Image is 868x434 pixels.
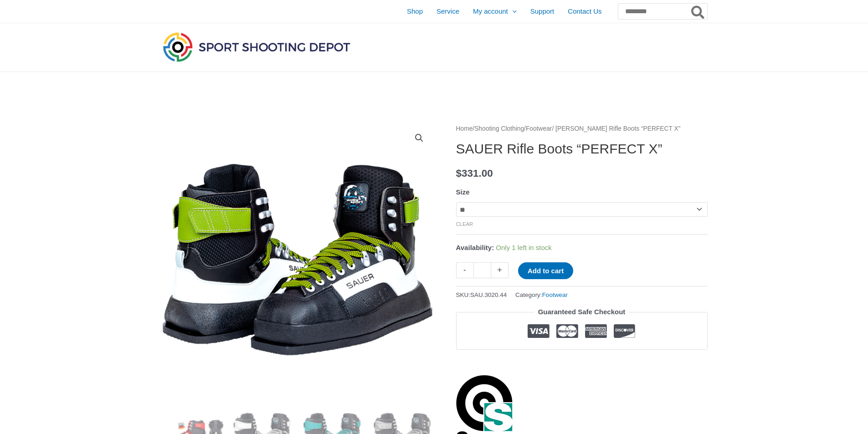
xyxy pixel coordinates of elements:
[456,357,708,368] iframe: Customer reviews powered by Trustpilot
[161,30,352,64] img: Sport Shooting Depot
[515,289,568,301] span: Category:
[456,244,494,251] span: Availability:
[456,221,473,227] a: Clear options
[526,125,552,132] a: Footwear
[542,291,568,298] a: Footwear
[161,123,434,396] img: SAUER Rifle Boots "PERFECT X" - Image 11
[496,244,552,251] span: Only 1 left in stock
[491,262,508,278] a: +
[456,188,470,196] label: Size
[456,141,708,157] h1: SAUER Rifle Boots “PERFECT X”
[534,306,629,318] legend: Guaranteed Safe Checkout
[474,125,524,132] a: Shooting Clothing
[470,291,507,298] span: SAU.3020.44
[456,289,507,301] span: SKU:
[456,123,708,135] nav: Breadcrumb
[456,262,473,278] a: -
[473,262,491,278] input: Product quantity
[456,168,462,179] span: $
[518,262,573,279] button: Add to cart
[456,168,493,179] bdi: 331.00
[411,130,427,146] a: View full-screen image gallery
[689,4,707,19] button: Search
[456,125,473,132] a: Home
